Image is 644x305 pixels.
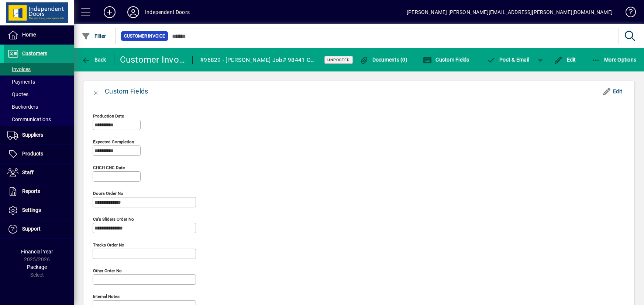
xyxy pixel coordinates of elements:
a: Reports [4,182,74,201]
span: Invoices [7,66,31,72]
button: Edit [552,53,578,66]
mat-label: Expected Completion [93,139,134,144]
a: Home [4,26,74,44]
span: Support [22,226,41,232]
span: Customer Invoice [124,32,165,40]
mat-label: Tracks Order No [93,242,124,248]
button: Profile [121,6,145,19]
span: Suppliers [22,132,43,138]
a: Knowledge Base [620,1,635,25]
a: Communications [4,113,74,126]
span: P [499,57,503,63]
a: Support [4,220,74,238]
span: Edit [602,85,623,97]
mat-label: Production Date [93,113,124,119]
span: ost & Email [487,57,530,63]
a: Payments [4,76,74,88]
span: Back [82,57,106,63]
button: Filter [80,29,108,43]
div: Independent Doors [145,6,190,18]
app-page-header-button: Back [74,53,114,66]
button: Documents (0) [358,53,409,66]
span: Products [22,151,43,157]
mat-label: Internal Notes [93,294,120,299]
button: Close [87,83,105,100]
button: Custom Fields [421,53,471,66]
span: Filter [82,33,106,39]
mat-label: Ca's Sliders Order No [93,217,134,222]
span: Staff [22,169,34,175]
span: Unposted [327,57,350,62]
a: Backorders [4,101,74,113]
span: Customers [22,50,47,56]
span: Payments [7,79,35,85]
div: Customer Invoice [120,54,185,66]
mat-label: Other Order No [93,268,122,273]
div: #96829 - [PERSON_NAME] Job# 98441 OH CAV [200,54,315,66]
span: Reports [22,188,40,194]
span: Backorders [7,104,38,110]
span: Quotes [7,91,28,97]
a: Staff [4,164,74,182]
span: Edit [554,57,576,63]
div: Custom Fields [105,85,148,97]
span: Home [22,32,36,38]
span: Custom Fields [423,57,469,63]
span: Package [27,264,47,270]
button: Post & Email [483,53,533,66]
a: Suppliers [4,126,74,144]
mat-label: Doors Order No [93,191,123,196]
a: Settings [4,201,74,220]
a: Invoices [4,63,74,76]
span: Documents (0) [359,57,407,63]
button: Add [98,6,121,19]
button: Edit [599,85,626,98]
a: Products [4,145,74,163]
button: More Options [590,53,638,66]
button: Back [80,53,108,66]
span: More Options [592,57,637,63]
a: Quotes [4,88,74,101]
span: Settings [22,207,41,213]
span: Communications [7,116,51,122]
span: Financial Year [21,249,53,255]
mat-label: CHCH CNC Date [93,165,125,170]
div: [PERSON_NAME] [PERSON_NAME][EMAIL_ADDRESS][PERSON_NAME][DOMAIN_NAME] [407,6,613,18]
